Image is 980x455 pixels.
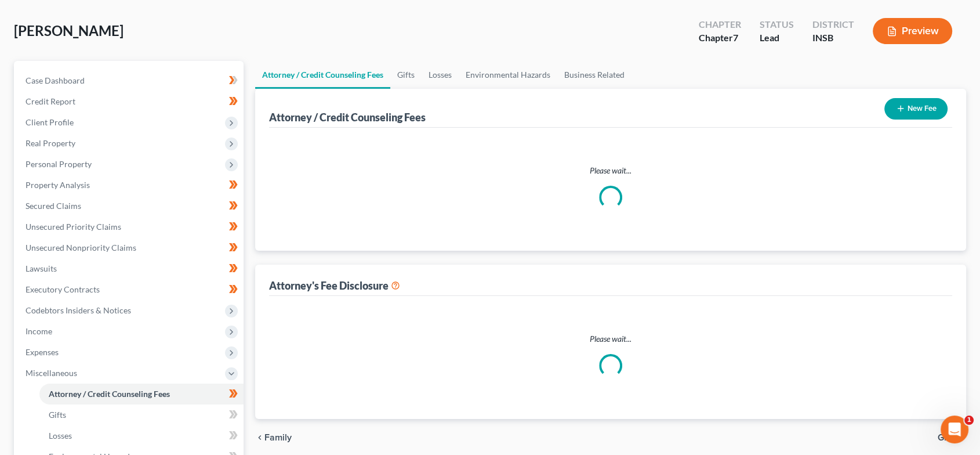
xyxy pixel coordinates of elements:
[49,410,66,420] span: Gifts
[26,159,92,169] span: Personal Property
[26,117,74,127] span: Client Profile
[264,433,292,442] span: Family
[39,405,244,425] a: Gifts
[964,416,974,425] span: 1
[26,305,131,315] span: Codebtors Insiders & Notices
[14,22,124,39] span: [PERSON_NAME]
[16,91,244,112] a: Credit Report
[49,389,170,399] span: Attorney / Credit Counseling Fees
[16,258,244,279] a: Lawsuits
[26,368,77,378] span: Miscellaneous
[16,70,244,91] a: Case Dashboard
[255,433,264,442] i: chevron_left
[255,61,390,89] a: Attorney / Credit Counseling Fees
[26,284,100,294] span: Executory Contracts
[884,98,948,120] button: New Fee
[255,433,292,442] button: chevron_left Family
[938,433,957,442] span: Gifts
[557,61,631,89] a: Business Related
[760,31,794,45] div: Lead
[39,425,244,446] a: Losses
[812,18,854,31] div: District
[873,18,952,44] button: Preview
[938,433,966,442] button: Gifts chevron_right
[16,216,244,237] a: Unsecured Priority Claims
[269,279,400,292] div: Attorney's Fee Disclosure
[26,75,85,85] span: Case Dashboard
[278,333,943,345] p: Please wait...
[16,279,244,300] a: Executory Contracts
[278,165,943,176] p: Please wait...
[760,18,794,31] div: Status
[26,96,75,106] span: Credit Report
[49,431,72,440] span: Losses
[459,61,557,89] a: Environmental Hazards
[699,18,741,31] div: Chapter
[26,201,81,211] span: Secured Claims
[26,263,57,273] span: Lawsuits
[26,180,90,190] span: Property Analysis
[26,326,52,336] span: Income
[26,138,75,148] span: Real Property
[812,31,854,45] div: INSB
[26,243,136,252] span: Unsecured Nonpriority Claims
[26,347,59,357] span: Expenses
[16,175,244,196] a: Property Analysis
[39,384,244,405] a: Attorney / Credit Counseling Fees
[422,61,459,89] a: Losses
[390,61,422,89] a: Gifts
[16,237,244,258] a: Unsecured Nonpriority Claims
[16,196,244,216] a: Secured Claims
[269,110,426,124] div: Attorney / Credit Counseling Fees
[941,416,968,443] iframe: Intercom live chat
[733,32,738,43] span: 7
[26,222,121,232] span: Unsecured Priority Claims
[699,31,741,45] div: Chapter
